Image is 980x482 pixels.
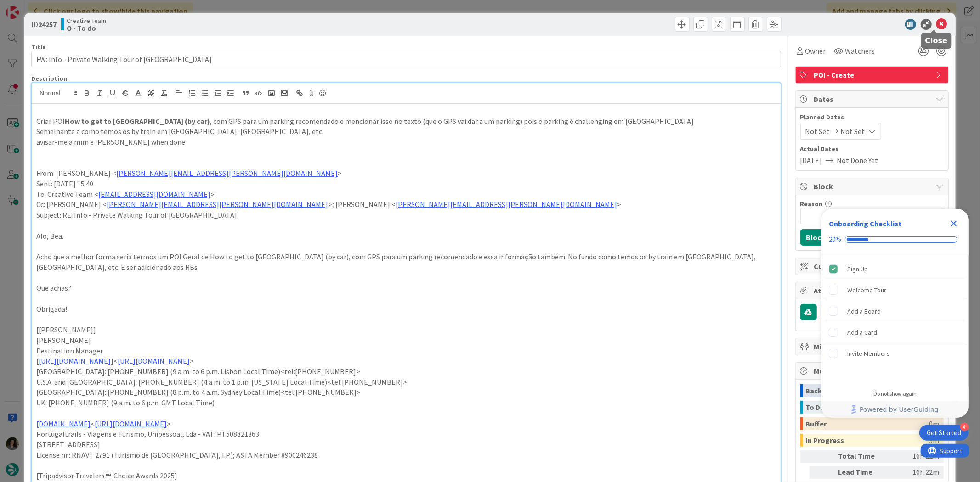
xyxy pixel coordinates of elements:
[36,179,776,189] p: Sent: [DATE] 15:40
[65,117,210,126] strong: How to get to [GEOGRAPHIC_DATA] (by car)
[36,356,776,366] p: [ ]< >
[927,428,961,437] div: Get Started
[31,74,67,83] span: Description
[36,283,776,293] p: Que achas?
[806,434,929,447] div: In Progress
[36,304,776,314] p: Obrigada!
[36,419,91,428] a: [DOMAIN_NAME]
[107,200,328,209] a: [PERSON_NAME][EMAIL_ADDRESS][PERSON_NAME][DOMAIN_NAME]
[805,45,826,56] span: Owner
[36,137,776,147] p: avisar-me a mim e [PERSON_NAME] when done
[825,259,965,279] div: Sign Up is complete.
[821,401,969,418] div: Footer
[838,466,889,479] div: Lead Time
[800,229,832,246] button: Block
[800,144,944,154] span: Actual Dates
[36,189,776,200] p: To: Creative Team < >
[873,390,917,398] div: Do not show again
[95,419,167,428] a: [URL][DOMAIN_NAME]
[829,218,901,229] div: Onboarding Checklist
[837,155,878,166] span: Not Done Yet
[36,252,776,272] p: Acho que a melhor forma seria termos um POI Geral de How to get to [GEOGRAPHIC_DATA] (by car), co...
[825,280,965,300] div: Welcome Tour is incomplete.
[847,263,868,275] div: Sign Up
[36,387,776,398] p: [GEOGRAPHIC_DATA]: [PHONE_NUMBER] (8 p.m. to 4 a.m. Sydney Local Time)<tel:[PHONE_NUMBER]>
[814,181,932,192] span: Block
[960,423,969,431] div: 4
[925,36,948,45] h5: Close
[36,450,776,460] p: License nr.: RNAVT 2791 (Turismo de [GEOGRAPHIC_DATA], I.P.); ASTA Member #900246238
[825,322,965,342] div: Add a Card is incomplete.
[825,343,965,364] div: Invite Members is incomplete.
[36,335,776,346] p: [PERSON_NAME]
[847,348,890,359] div: Invite Members
[825,301,965,321] div: Add a Board is incomplete.
[806,384,929,397] div: Backlog
[31,43,46,51] label: Title
[845,45,875,56] span: Watchers
[829,235,961,244] div: Checklist progress: 20%
[800,112,944,122] span: Planned Dates
[36,346,776,356] p: Destination Manager
[814,69,932,80] span: POI - Create
[36,116,776,127] p: Criar POI , com GPS para um parking recomendado e mencionar isso no texto (que o GPS vai dar a um...
[814,365,932,376] span: Metrics
[36,377,776,387] p: U.S.A. and [GEOGRAPHIC_DATA]: [PHONE_NUMBER] (4 a.m. to 1 p.m. [US_STATE] Local Time)<tel:[PHONE_...
[893,450,940,463] div: 16h 22m
[67,17,106,24] span: Creative Team
[800,200,823,208] label: Reason
[800,155,822,166] span: [DATE]
[821,209,969,418] div: Checklist Container
[39,356,111,365] a: [URL][DOMAIN_NAME]
[116,168,338,178] a: [PERSON_NAME][EMAIL_ADDRESS][PERSON_NAME][DOMAIN_NAME]
[814,94,932,105] span: Dates
[893,466,940,479] div: 16h 22m
[118,356,190,365] a: [URL][DOMAIN_NAME]
[919,425,969,441] div: Open Get Started checklist, remaining modules: 4
[36,168,776,179] p: From: [PERSON_NAME] < >
[806,417,929,430] div: Buffer
[826,401,964,418] a: Powered by UserGuiding
[847,327,877,338] div: Add a Card
[31,51,781,67] input: type card name here...
[36,231,776,241] p: Alo, Bea.
[19,1,42,12] span: Support
[36,366,776,377] p: [GEOGRAPHIC_DATA]: [PHONE_NUMBER] (9 a.m. to 6 p.m. Lisbon Local Time)<tel:[PHONE_NUMBER]>
[36,471,776,481] p: [Tripadvisor Travelers Choice Awards 2025]
[946,216,961,231] div: Close Checklist
[806,401,913,414] div: To Do
[814,285,932,296] span: Attachments
[838,450,889,463] div: Total Time
[847,285,886,296] div: Welcome Tour
[36,126,776,137] p: Semelhante a como temos os by train em [GEOGRAPHIC_DATA], [GEOGRAPHIC_DATA], etc
[31,19,57,30] span: ID
[841,126,865,137] span: Not Set
[36,419,776,429] p: < >
[814,261,932,272] span: Custom Fields
[36,429,776,439] p: Portugaltrails - Viagens e Turismo, Unipessoal, Lda - VAT: PT508821363
[814,341,932,352] span: Mirrors
[847,306,881,317] div: Add a Board
[67,24,106,32] b: O - To do
[860,404,939,415] span: Powered by UserGuiding
[98,190,210,199] a: [EMAIL_ADDRESS][DOMAIN_NAME]
[829,235,841,244] div: 20%
[805,126,830,137] span: Not Set
[929,417,940,430] div: 0m
[38,20,57,29] b: 24257
[36,210,776,220] p: Subject: RE: Info - Private Walking Tour of [GEOGRAPHIC_DATA]
[36,439,776,450] p: [STREET_ADDRESS]
[36,199,776,210] p: Cc: [PERSON_NAME] < >; [PERSON_NAME] < >
[396,200,617,209] a: [PERSON_NAME][EMAIL_ADDRESS][PERSON_NAME][DOMAIN_NAME]
[36,398,776,408] p: UK: [PHONE_NUMBER] (9 a.m. to 6 p.m. GMT Local Time)
[36,325,776,335] p: [[PERSON_NAME]]
[821,255,969,384] div: Checklist items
